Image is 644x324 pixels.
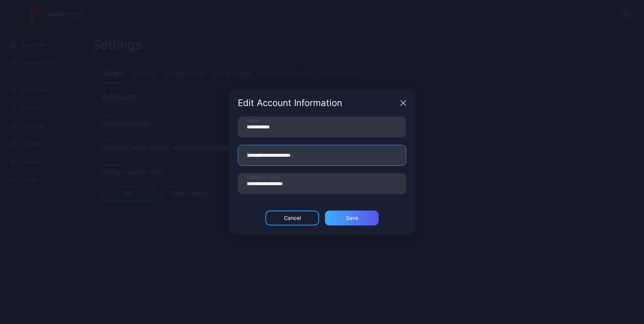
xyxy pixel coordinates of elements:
input: Email [238,145,406,166]
div: Save [346,215,358,221]
button: Cancel [265,211,319,225]
input: Company Name [238,173,406,194]
button: Save [325,211,379,225]
div: Edit Account Information [238,99,397,108]
div: Cancel [284,215,301,221]
input: Name [238,116,406,137]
